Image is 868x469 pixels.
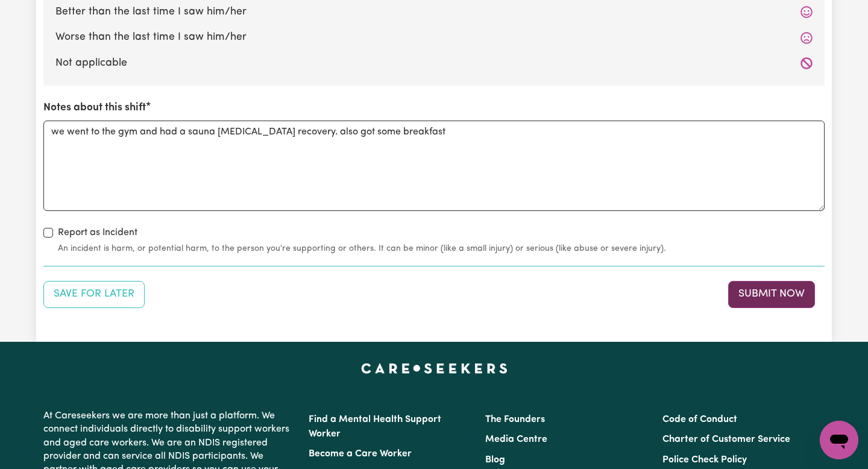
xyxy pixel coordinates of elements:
[43,281,145,307] button: Save your job report
[485,435,547,444] a: Media Centre
[55,4,813,20] label: Better than the last time I saw him/her
[309,449,412,459] a: Become a Care Worker
[43,100,146,116] label: Notes about this shift
[485,455,505,465] a: Blog
[309,415,441,439] a: Find a Mental Health Support Worker
[361,364,508,373] a: Careseekers home page
[662,415,737,424] a: Code of Conduct
[662,455,747,465] a: Police Check Policy
[820,421,858,459] iframe: Button to launch messaging window
[58,225,137,240] label: Report as Incident
[728,281,815,307] button: Submit your job report
[43,121,825,211] textarea: we went to the gym and had a sauna [MEDICAL_DATA] recovery. also got some breakfast
[58,242,825,255] small: An incident is harm, or potential harm, to the person you're supporting or others. It can be mino...
[55,55,813,71] label: Not applicable
[55,30,813,45] label: Worse than the last time I saw him/her
[662,435,790,444] a: Charter of Customer Service
[485,415,545,424] a: The Founders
